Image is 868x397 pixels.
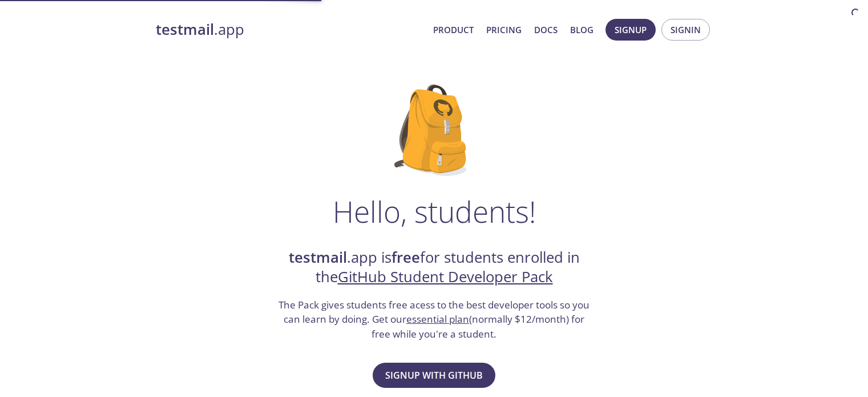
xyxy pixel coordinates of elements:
button: Signup [605,19,656,41]
h3: The Pack gives students free acess to the best developer tools so you can learn by doing. Get our... [277,298,591,342]
button: Signup with GitHub [373,363,495,388]
strong: free [391,247,420,267]
a: essential plan [406,312,469,326]
img: github-student-backpack.png [394,85,474,176]
a: GitHub Student Developer Pack [338,267,553,287]
a: Docs [534,22,558,37]
a: testmail.app [156,20,424,39]
h1: Hello, students! [333,194,536,228]
span: Signin [671,22,701,37]
a: Blog [570,22,594,37]
span: Signup [615,22,647,37]
h2: .app is for students enrolled in the [277,248,591,287]
a: Pricing [486,22,522,37]
strong: testmail [156,19,214,39]
strong: testmail [289,247,347,267]
a: Product [433,22,474,37]
button: Signin [661,19,710,41]
span: Signup with GitHub [385,367,483,383]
